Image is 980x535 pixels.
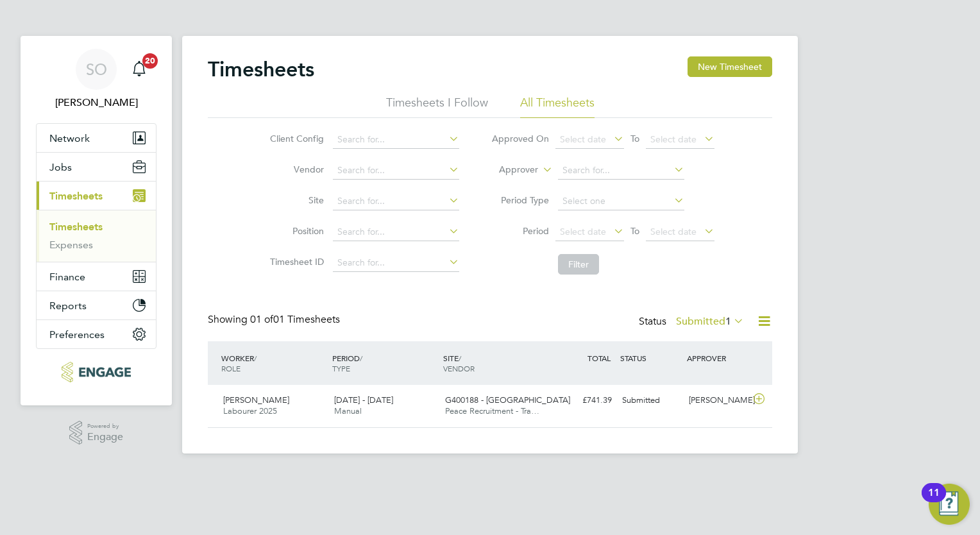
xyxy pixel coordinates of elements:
span: / [360,353,362,363]
a: 20 [126,49,152,90]
span: G400188 - [GEOGRAPHIC_DATA] [445,395,570,405]
input: Search for... [558,162,684,180]
button: Open Resource Center, 11 new notifications [929,484,970,525]
span: To [627,130,643,147]
div: £741.39 [550,390,617,411]
a: SO[PERSON_NAME] [36,49,156,110]
input: Search for... [333,131,459,149]
span: Select date [650,226,697,237]
label: Site [266,194,324,206]
a: Powered byEngage [69,421,124,445]
span: Timesheets [49,190,103,202]
input: Search for... [333,162,459,180]
div: 11 [928,493,940,509]
span: Network [49,132,90,144]
button: Timesheets [37,182,156,210]
label: Position [266,225,324,237]
span: TYPE [332,363,350,373]
span: Select date [560,226,606,237]
div: [PERSON_NAME] [684,390,750,411]
div: SITE [440,346,551,380]
div: Timesheets [37,210,156,262]
span: Scott O'Malley [36,95,156,110]
span: TOTAL [587,353,611,363]
a: Timesheets [49,221,103,233]
div: Submitted [617,390,684,411]
nav: Main navigation [21,36,172,405]
button: New Timesheet [688,56,772,77]
button: Jobs [37,153,156,181]
span: Jobs [49,161,72,173]
span: 20 [142,53,158,69]
span: Reports [49,300,87,312]
label: Period Type [491,194,549,206]
img: peacerecruitment-logo-retina.png [62,362,130,382]
span: Preferences [49,328,105,341]
span: Engage [87,432,123,443]
span: [DATE] - [DATE] [334,395,393,405]
input: Search for... [333,192,459,210]
span: ROLE [221,363,241,373]
label: Period [491,225,549,237]
span: Select date [650,133,697,145]
span: Peace Recruitment - Tra… [445,405,539,416]
div: WORKER [218,346,329,380]
span: Finance [49,271,85,283]
span: / [459,353,461,363]
label: Timesheet ID [266,256,324,267]
label: Approver [480,164,538,176]
span: [PERSON_NAME] [223,395,289,405]
span: Manual [334,405,362,416]
div: Showing [208,313,342,327]
input: Search for... [333,254,459,272]
a: Expenses [49,239,93,251]
label: Submitted [676,315,744,328]
span: Select date [560,133,606,145]
li: Timesheets I Follow [386,95,488,118]
span: 1 [725,315,731,328]
span: Labourer 2025 [223,405,277,416]
input: Select one [558,192,684,210]
button: Filter [558,254,599,275]
span: VENDOR [443,363,475,373]
button: Finance [37,262,156,291]
span: 01 Timesheets [250,313,340,326]
li: All Timesheets [520,95,595,118]
div: APPROVER [684,346,750,369]
div: PERIOD [329,346,440,380]
span: SO [86,61,107,78]
span: / [254,353,257,363]
div: STATUS [617,346,684,369]
h2: Timesheets [208,56,314,82]
label: Approved On [491,133,549,144]
input: Search for... [333,223,459,241]
button: Reports [37,291,156,319]
button: Network [37,124,156,152]
button: Preferences [37,320,156,348]
div: Status [639,313,747,331]
a: Go to home page [36,362,156,382]
span: To [627,223,643,239]
span: 01 of [250,313,273,326]
span: Powered by [87,421,123,432]
label: Client Config [266,133,324,144]
label: Vendor [266,164,324,175]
